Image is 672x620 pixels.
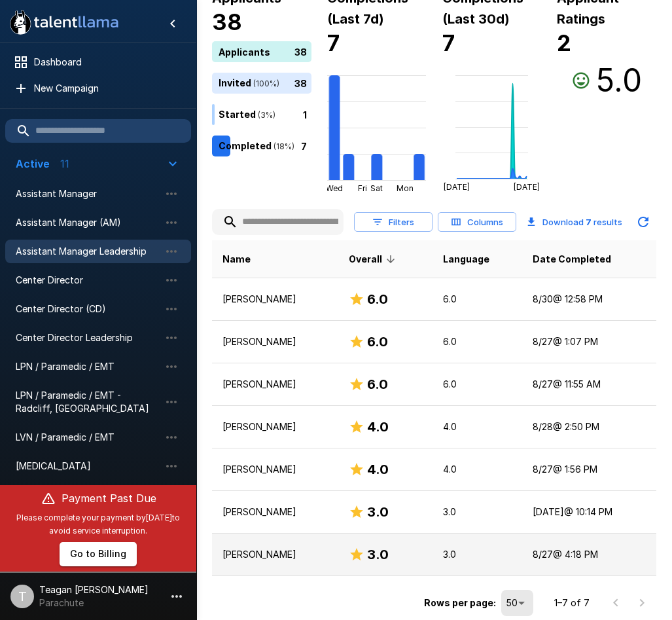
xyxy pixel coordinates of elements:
b: 2 [557,29,571,56]
tspan: [DATE] [514,183,540,192]
b: 7 [442,29,455,56]
p: 1 [303,107,307,121]
p: 4.0 [443,420,512,433]
b: 7 [586,217,592,227]
button: Filters [354,212,433,232]
button: Columns [438,212,516,232]
p: 6.0 [443,378,512,391]
p: [PERSON_NAME] [222,293,328,306]
td: 8/27 @ 11:55 AM [522,363,656,406]
span: Language [443,251,489,267]
p: 7 [301,139,307,153]
td: 8/27 @ 4:18 PM [522,534,656,576]
p: 3.0 [443,548,512,561]
h6: 6.0 [367,289,388,310]
p: [PERSON_NAME] [222,505,328,519]
td: 8/30 @ 12:58 PM [522,278,656,321]
tspan: Wed [326,183,343,193]
td: 8/28 @ 2:50 PM [522,406,656,448]
tspan: Sat [370,183,383,193]
td: 8/27 @ 1:56 PM [522,448,656,491]
tspan: [DATE] [444,183,470,192]
h6: 6.0 [367,331,388,352]
p: Rows per page: [424,596,496,610]
span: Date Completed [533,251,611,267]
p: 38 [294,45,307,58]
span: Name [222,251,251,267]
button: Updated Today - 12:37 PM [630,209,656,235]
h6: 3.0 [367,544,389,565]
span: Overall [349,251,399,267]
h6: 3.0 [367,501,389,522]
tspan: Mon [397,183,414,193]
p: 6.0 [443,335,512,348]
td: [DATE] @ 10:14 PM [522,491,656,534]
p: 6.0 [443,293,512,306]
p: [PERSON_NAME] [222,548,328,561]
h6: 4.0 [367,416,389,437]
p: [PERSON_NAME] [222,335,328,348]
p: 38 [294,76,307,90]
p: 4.0 [443,463,512,476]
td: 8/27 @ 1:07 PM [522,321,656,363]
p: [PERSON_NAME] [222,420,328,433]
h3: 5.0 [596,62,642,99]
b: 7 [327,29,340,56]
p: [PERSON_NAME] [222,378,328,391]
b: 38 [212,9,242,35]
h6: 4.0 [367,459,389,480]
h6: 6.0 [367,374,388,395]
p: [PERSON_NAME] [222,463,328,476]
button: Download 7 results [522,209,628,235]
p: 1–7 of 7 [554,596,590,610]
div: 50 [501,590,533,616]
tspan: Fri [358,183,367,193]
p: 3.0 [443,505,512,519]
